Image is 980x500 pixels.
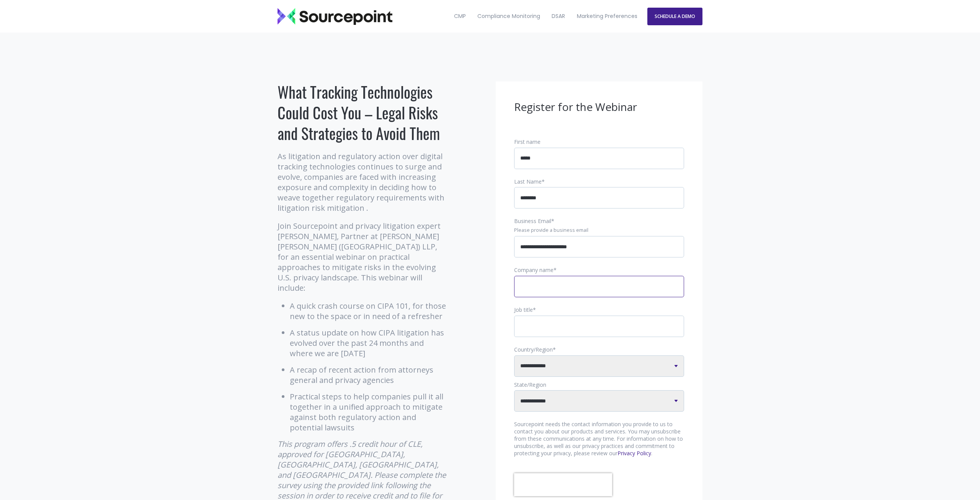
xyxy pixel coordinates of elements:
[514,346,553,353] span: Country/Region
[514,178,542,185] span: Last Name
[278,151,448,213] p: As litigation and regulatory action over digital tracking technologies continues to surge and evo...
[278,8,392,25] img: Sourcepoint_logo_black_transparent (2)-2
[514,473,612,496] iframe: reCAPTCHA
[278,81,448,143] h1: What Tracking Technologies Could Cost You – Legal Risks and Strategies to Avoid Them
[647,8,702,25] a: SCHEDULE A DEMO
[514,381,546,388] span: State/Region
[514,138,541,145] span: First name
[290,327,448,358] li: A status update on how CIPA litigation has evolved over the past 24 months and where we are [DATE]
[514,266,554,274] span: Company name
[617,450,651,457] a: Privacy Policy
[514,306,533,313] span: Job title
[514,100,684,114] h3: Register for the Webinar
[290,365,448,385] li: A recap of recent action from attorneys general and privacy agencies
[514,227,684,234] legend: Please provide a business email
[514,217,551,225] span: Business Email
[278,221,448,293] p: Join Sourcepoint and privacy litigation expert [PERSON_NAME], Partner at [PERSON_NAME] [PERSON_NA...
[290,391,448,433] li: Practical steps to help companies pull it all together in a unified approach to mitigate against ...
[290,301,448,321] li: A quick crash course on CIPA 101, for those new to the space or in need of a refresher
[514,421,684,457] p: Sourcepoint needs the contact information you provide to us to contact you about our products and...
